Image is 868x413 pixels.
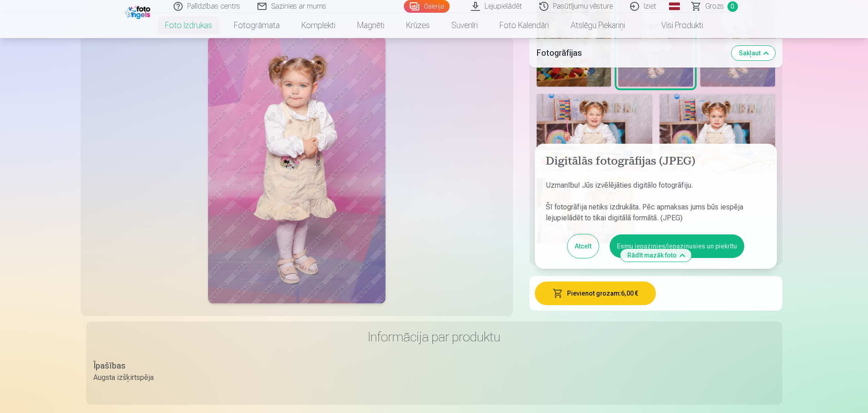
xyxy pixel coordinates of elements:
a: Komplekti [291,13,346,38]
div: Augsta izšķirtspēja [93,372,154,383]
button: Esmu iepazinies/iepazinusies un piekrītu [610,234,744,258]
h5: Fotogrāfijas [537,46,724,59]
a: Foto izdrukas [154,13,223,38]
span: 0 [727,1,738,12]
a: Magnēti [346,13,395,38]
h4: Digitālās fotogrāfijas (JPEG) [546,155,766,169]
a: Suvenīri [441,13,489,38]
a: Foto kalendāri [489,13,560,38]
div: Īpašības [93,360,154,372]
a: Visi produkti [636,13,714,38]
a: Krūzes [395,13,441,38]
h3: Informācija par produktu [93,329,775,345]
button: Sakļaut [732,45,775,60]
button: Rādīt mazāk foto [620,249,691,262]
p: Šī fotogrāfija netiks izdrukāta. Pēc apmaksas jums būs iespēja lejupielādēt to tikai digitālā for... [546,202,766,224]
a: Fotogrāmata [223,13,291,38]
button: Pievienot grozam:6,00 € [535,282,656,305]
img: /fa1 [125,4,153,19]
button: Atcelt [567,234,599,258]
a: Atslēgu piekariņi [560,13,636,38]
span: Grozs [705,1,724,12]
p: Uzmanību! Jūs izvēlējāties digitālo fotogrāfiju. [546,180,766,191]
